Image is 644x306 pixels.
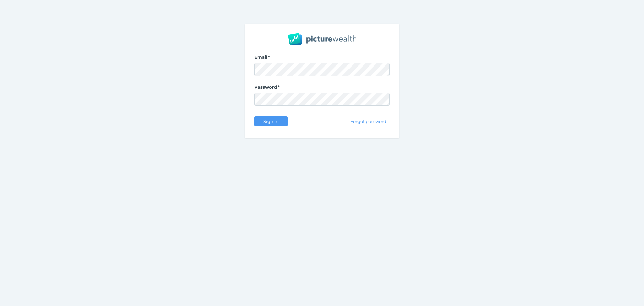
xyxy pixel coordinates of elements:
button: Sign in [254,116,288,126]
label: Password [254,84,390,93]
img: PW [288,33,356,45]
button: Forgot password [347,116,390,126]
label: Email [254,54,390,63]
span: Sign in [260,119,281,124]
span: Forgot password [347,119,389,124]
